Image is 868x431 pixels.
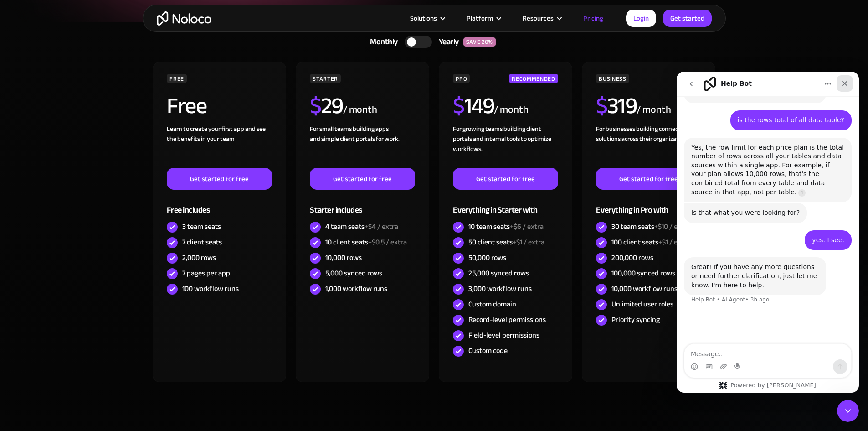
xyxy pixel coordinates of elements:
[511,12,572,24] div: Resources
[182,284,239,294] div: 100 workflow runs
[611,268,675,278] div: 100,000 synced rows
[182,268,230,278] div: 7 pages per app
[325,284,387,294] div: 1,000 workflow runs
[182,237,222,247] div: 7 client seats
[453,74,470,83] div: PRO
[513,235,544,249] span: +$1 / extra
[611,253,653,263] div: 200,000 rows
[410,12,437,24] div: Solutions
[167,124,272,168] div: Learn to create your first app and see the benefits in your team ‍
[167,190,272,219] div: Free includes
[509,74,558,83] div: RECOMMENDED
[596,94,637,117] h2: 319
[359,35,405,49] div: Monthly
[596,74,629,83] div: BUSINESS
[596,168,701,190] a: Get started for free
[572,12,615,24] a: Pricing
[468,253,506,263] div: 50,000 rows
[310,168,415,190] a: Get started for free
[453,168,558,190] a: Get started for free
[310,74,340,83] div: STARTER
[663,10,712,27] a: Get started
[468,268,529,278] div: 25,000 synced rows
[167,74,187,83] div: FREE
[310,84,321,127] span: $
[468,299,516,309] div: Custom domain
[310,190,415,219] div: Starter includes
[596,190,701,219] div: Everything in Pro with
[654,220,690,234] span: +$10 / extra
[325,253,362,263] div: 10,000 rows
[468,284,532,294] div: 3,000 workflow runs
[365,220,398,234] span: +$4 / extra
[325,237,407,247] div: 10 client seats
[167,168,272,190] a: Get started for free
[463,37,496,47] div: SAVE 20%
[596,84,607,127] span: $
[637,103,671,117] div: / month
[368,235,407,249] span: +$0.5 / extra
[453,94,494,117] h2: 149
[510,220,544,234] span: +$6 / extra
[182,222,221,232] div: 3 team seats
[596,124,701,168] div: For businesses building connected solutions across their organization. ‍
[455,12,511,24] div: Platform
[494,103,528,117] div: / month
[611,284,678,294] div: 10,000 workflow runs
[343,103,377,117] div: / month
[432,35,463,49] div: Yearly
[399,12,455,24] div: Solutions
[468,237,544,247] div: 50 client seats
[626,10,656,27] a: Login
[611,299,673,309] div: Unlimited user roles
[325,222,398,232] div: 4 team seats
[325,268,382,278] div: 5,000 synced rows
[611,315,660,325] div: Priority syncing
[677,72,859,393] iframe: Intercom live chat
[167,94,206,117] h2: Free
[523,12,554,24] div: Resources
[467,12,493,24] div: Platform
[611,222,690,232] div: 30 team seats
[453,84,464,127] span: $
[182,253,216,263] div: 2,000 rows
[310,124,415,168] div: For small teams building apps and simple client portals for work. ‍
[468,346,508,356] div: Custom code
[468,315,546,325] div: Record-level permissions
[468,222,544,232] div: 10 team seats
[837,400,859,422] iframe: Intercom live chat
[310,94,343,117] h2: 29
[611,237,690,247] div: 100 client seats
[157,11,211,26] a: home
[658,235,690,249] span: +$1 / extra
[453,190,558,219] div: Everything in Starter with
